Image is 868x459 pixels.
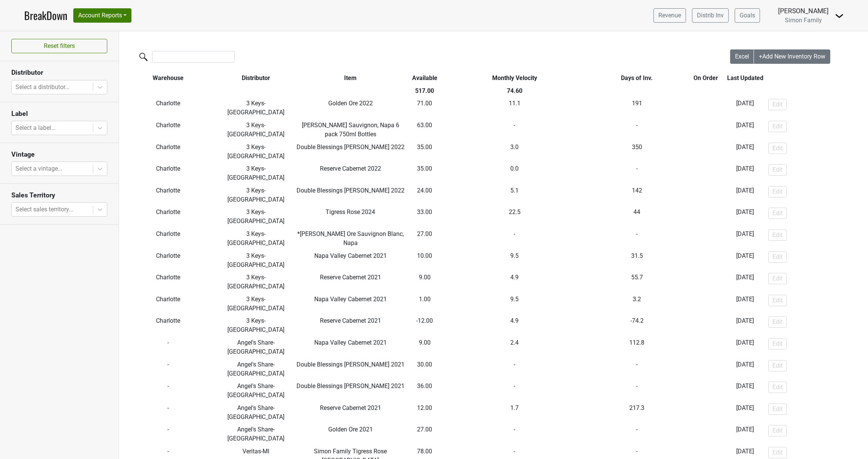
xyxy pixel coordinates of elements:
[314,252,387,259] span: Napa Valley Cabernet 2021
[586,97,687,119] td: 191
[586,119,687,141] td: -
[11,110,107,118] h3: Label
[406,85,443,97] th: 517.00
[320,317,381,324] span: Reserve Cabernet 2021
[328,100,373,107] span: Golden Ore 2022
[724,97,766,119] td: [DATE]
[768,295,787,306] button: Edit
[119,141,217,163] td: Charlotte
[724,184,766,206] td: [DATE]
[759,53,825,60] span: +Add New Inventory Row
[586,141,687,163] td: 350
[443,206,587,228] td: 22.5
[217,315,294,337] td: 3 Keys-[GEOGRAPHIC_DATA]
[406,271,443,293] td: 9.00
[406,162,443,184] td: 35.00
[730,49,754,64] button: Excel
[768,425,787,436] button: Edit
[119,72,217,85] th: Warehouse: activate to sort column ascending
[443,358,587,380] td: -
[443,85,587,97] th: 74.60
[687,336,724,358] td: -
[406,184,443,206] td: 24.00
[119,97,217,119] td: Charlotte
[724,358,766,380] td: [DATE]
[443,271,587,293] td: 4.9
[766,72,863,85] th: &nbsp;: activate to sort column ascending
[835,11,844,20] img: Dropdown Menu
[119,423,217,445] td: -
[687,315,724,337] td: -
[785,17,822,24] span: Simon Family
[724,119,766,141] td: [DATE]
[687,402,724,424] td: -
[443,119,587,141] td: -
[768,316,787,328] button: Edit
[217,336,294,358] td: Angel's Share-[GEOGRAPHIC_DATA]
[217,402,294,424] td: Angel's Share-[GEOGRAPHIC_DATA]
[687,293,724,315] td: -
[724,293,766,315] td: [DATE]
[724,336,766,358] td: [DATE]
[297,361,405,368] span: Double Blessings [PERSON_NAME] 2021
[217,184,294,206] td: 3 Keys-[GEOGRAPHIC_DATA]
[11,69,107,77] h3: Distributor
[406,206,443,228] td: 33.00
[443,380,587,402] td: -
[217,72,294,85] th: Distributor: activate to sort column ascending
[119,271,217,293] td: Charlotte
[724,271,766,293] td: [DATE]
[406,358,443,380] td: 30.00
[768,229,787,241] button: Edit
[217,141,294,163] td: 3 Keys-[GEOGRAPHIC_DATA]
[443,162,587,184] td: 0.0
[724,228,766,250] td: [DATE]
[119,184,217,206] td: Charlotte
[119,250,217,271] td: Charlotte
[406,228,443,250] td: 27.00
[586,358,687,380] td: -
[314,339,387,346] span: Napa Valley Cabernet 2021
[302,122,399,138] span: [PERSON_NAME] Sauvignon, Napa 6 pack 750ml Bottles
[586,250,687,271] td: 31.5
[443,402,587,424] td: 1.7
[687,250,724,271] td: -
[443,250,587,271] td: 9.5
[119,119,217,141] td: Charlotte
[586,423,687,445] td: -
[217,206,294,228] td: 3 Keys-[GEOGRAPHIC_DATA]
[735,53,749,60] span: Excel
[406,250,443,271] td: 10.00
[297,143,405,151] span: Double Blessings [PERSON_NAME] 2022
[687,97,724,119] td: -
[297,187,405,194] span: Double Blessings [PERSON_NAME] 2022
[119,293,217,315] td: Charlotte
[11,39,107,53] button: Reset filters
[443,97,587,119] td: 11.1
[314,296,387,303] span: Napa Valley Cabernet 2021
[217,380,294,402] td: Angel's Share-[GEOGRAPHIC_DATA]
[768,273,787,284] button: Edit
[443,72,587,85] th: Monthly Velocity: activate to sort column ascending
[724,141,766,163] td: [DATE]
[692,8,729,23] a: Distrib Inv
[768,186,787,197] button: Edit
[406,72,443,85] th: Available: activate to sort column ascending
[687,358,724,380] td: -
[217,293,294,315] td: 3 Keys-[GEOGRAPHIC_DATA]
[687,184,724,206] td: -
[724,72,766,85] th: Last Updated: activate to sort column ascending
[735,8,760,23] a: Goals
[768,208,787,219] button: Edit
[687,119,724,141] td: -
[754,49,830,64] button: +Add New Inventory Row
[586,162,687,184] td: -
[768,143,787,154] button: Edit
[73,8,131,23] button: Account Reports
[443,293,587,315] td: 9.5
[724,380,766,402] td: [DATE]
[586,271,687,293] td: 55.7
[297,382,405,390] span: Double Blessings [PERSON_NAME] 2021
[768,164,787,176] button: Edit
[586,72,687,85] th: Days of Inv.: activate to sort column ascending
